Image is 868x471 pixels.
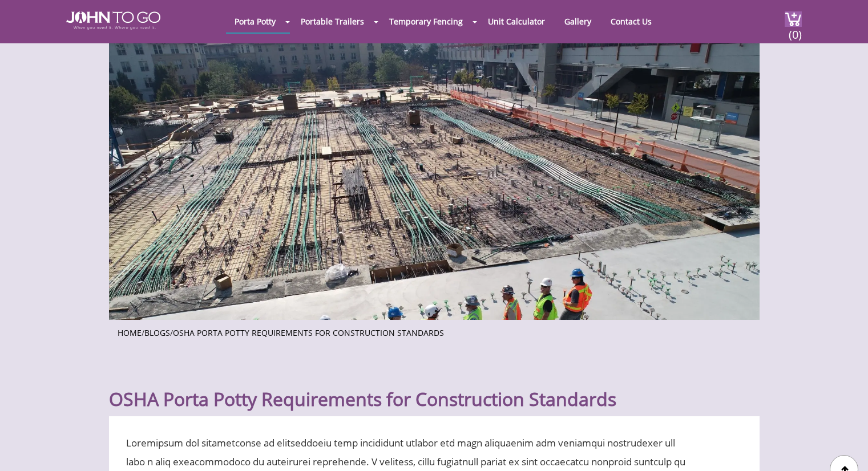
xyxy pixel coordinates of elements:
a: OSHA Porta Potty Requirements for Construction Standards [173,327,444,338]
a: Portable Trailers [292,10,373,33]
span: (0) [788,18,802,42]
ul: / / [118,324,751,339]
a: Porta Potty [226,10,284,33]
a: Contact Us [602,10,660,33]
a: Unit Calculator [479,10,554,33]
a: Home [118,327,142,338]
a: Temporary Fencing [381,10,471,33]
button: Live Chat [822,425,868,471]
a: Gallery [556,10,600,33]
img: cart a [785,11,802,27]
img: JOHN to go [66,11,160,30]
h1: OSHA Porta Potty Requirements for Construction Standards [109,360,760,411]
a: Blogs [144,327,170,338]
